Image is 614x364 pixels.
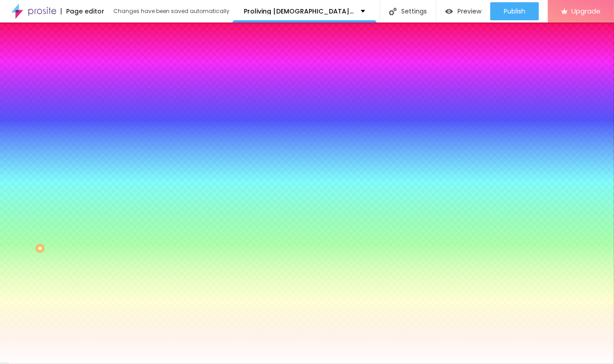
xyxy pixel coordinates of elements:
[504,8,525,15] span: Publish
[389,8,397,15] img: Icone
[113,9,229,14] div: Changes have been saved automatically
[436,2,490,20] button: Preview
[457,8,481,15] span: Preview
[244,8,354,14] p: Proliving [DEMOGRAPHIC_DATA][MEDICAL_DATA] Gummies We Tested It For 90 Days "How To Buy"
[445,8,453,15] img: view-1.svg
[61,8,104,14] div: Page editor
[490,2,539,20] button: Publish
[571,7,601,15] span: Upgrade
